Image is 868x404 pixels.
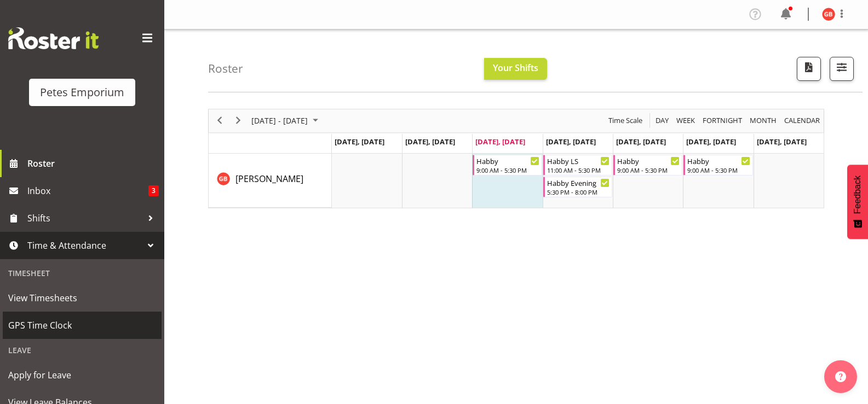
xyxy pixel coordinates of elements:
div: Habby LS [547,155,610,166]
a: [PERSON_NAME] [235,172,303,185]
button: Your Shifts [484,58,547,80]
table: Timeline Week of September 17, 2025 [332,154,824,208]
span: View Timesheets [8,290,156,306]
a: Apply for Leave [3,361,162,389]
span: [DATE] - [DATE] [250,114,309,127]
span: [DATE], [DATE] [475,137,525,147]
div: Gillian Byford"s event - Habby Begin From Saturday, September 20, 2025 at 9:00:00 AM GMT+12:00 En... [683,155,752,175]
div: Habby [476,155,539,166]
div: September 15 - 21, 2025 [248,109,325,132]
h4: Roster [208,62,243,75]
button: Timeline Month [748,114,779,127]
span: Month [749,114,778,127]
div: Habby [617,155,680,166]
div: Gillian Byford"s event - Habby Evening Begin From Thursday, September 18, 2025 at 5:30:00 PM GMT+... [543,177,612,197]
button: Previous [212,114,227,127]
div: 9:00 AM - 5:30 PM [617,166,680,174]
span: Your Shifts [493,62,538,74]
span: [DATE], [DATE] [405,137,455,147]
button: Time Scale [607,114,645,127]
div: Leave [3,339,162,361]
span: Feedback [853,175,863,214]
div: Timesheet [3,262,162,284]
button: September 2025 [250,114,323,127]
div: Habby [687,155,750,166]
span: Inbox [27,183,148,199]
button: Fortnight [701,114,744,127]
div: Gillian Byford"s event - Habby Begin From Wednesday, September 17, 2025 at 9:00:00 AM GMT+12:00 E... [473,155,542,175]
button: Timeline Week [675,114,697,127]
td: Gillian Byford resource [209,154,332,208]
span: 3 [148,185,159,196]
img: gillian-byford11184.jpg [822,8,835,21]
span: Time Scale [607,114,643,127]
span: GPS Time Clock [8,317,156,333]
span: Roster [27,155,159,172]
div: 5:30 PM - 8:00 PM [547,188,610,196]
a: View Timesheets [3,284,162,312]
span: [DATE], [DATE] [335,137,384,147]
span: Day [654,114,670,127]
div: 9:00 AM - 5:30 PM [687,166,750,174]
span: [DATE], [DATE] [686,137,736,147]
div: 11:00 AM - 5:30 PM [547,166,610,174]
span: Week [675,114,696,127]
span: Fortnight [702,114,743,127]
div: Gillian Byford"s event - Habby LS Begin From Thursday, September 18, 2025 at 11:00:00 AM GMT+12:0... [543,155,612,175]
span: [DATE], [DATE] [616,137,666,147]
a: GPS Time Clock [3,312,162,339]
div: Petes Emporium [40,84,124,101]
img: Rosterit website logo [8,27,99,49]
span: [DATE], [DATE] [757,137,807,147]
div: 9:00 AM - 5:30 PM [476,166,539,174]
span: [DATE], [DATE] [546,137,596,147]
button: Filter Shifts [830,57,854,81]
img: help-xxl-2.png [835,371,846,382]
div: next period [229,109,248,132]
button: Timeline Day [654,114,671,127]
span: Time & Attendance [27,237,142,254]
button: Feedback - Show survey [847,165,868,239]
div: previous period [210,109,229,132]
span: Shifts [27,210,142,226]
div: Habby Evening [547,177,610,188]
button: Month [783,114,822,127]
button: Next [231,114,246,127]
div: Timeline Week of September 17, 2025 [208,109,824,208]
div: Gillian Byford"s event - Habby Begin From Friday, September 19, 2025 at 9:00:00 AM GMT+12:00 Ends... [613,155,682,175]
span: [PERSON_NAME] [235,173,303,185]
span: calendar [783,114,821,127]
button: Download a PDF of the roster according to the set date range. [797,57,821,81]
span: Apply for Leave [8,367,156,383]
